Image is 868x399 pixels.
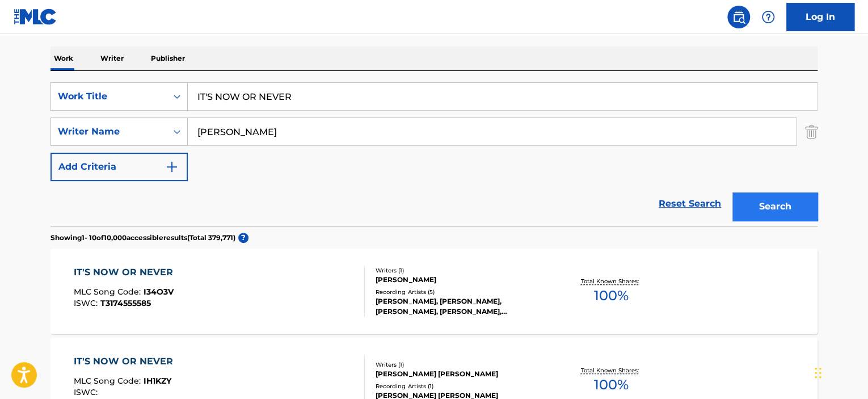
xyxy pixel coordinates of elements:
span: ISWC : [74,298,100,308]
div: Recording Artists ( 5 ) [376,288,547,296]
a: Public Search [727,6,750,28]
a: Reset Search [653,191,727,216]
span: IH1KZY [144,376,171,386]
img: Delete Criterion [805,117,818,146]
div: Recording Artists ( 1 ) [376,382,547,390]
img: MLC Logo [14,9,57,25]
span: T3174555585 [100,298,151,308]
span: MLC Song Code : [74,287,144,297]
span: ? [238,233,248,243]
div: IT'S NOW OR NEVER [74,355,179,368]
img: 9d2ae6d4665cec9f34b9.svg [165,160,179,174]
span: ISWC : [74,387,100,397]
span: 100 % [593,285,628,306]
span: 100 % [593,375,628,395]
img: search [732,10,745,24]
p: Publisher [148,47,188,70]
div: IT'S NOW OR NEVER [74,266,179,279]
button: Search [732,192,818,221]
span: I34O3V [144,287,174,297]
div: Drag [815,356,821,390]
p: Total Known Shares: [580,277,641,285]
div: [PERSON_NAME] [376,275,547,285]
div: [PERSON_NAME], [PERSON_NAME], [PERSON_NAME], [PERSON_NAME], [PERSON_NAME] [376,296,547,317]
p: Total Known Shares: [580,366,641,375]
div: Writer Name [58,125,160,138]
p: Showing 1 - 10 of 10,000 accessible results (Total 379,771 ) [50,233,235,243]
a: Log In [786,3,854,31]
p: Writer [97,47,127,70]
div: Writers ( 1 ) [376,266,547,275]
a: IT'S NOW OR NEVERMLC Song Code:I34O3VISWC:T3174555585Writers (1)[PERSON_NAME]Recording Artists (5... [50,249,818,334]
span: MLC Song Code : [74,376,144,386]
p: Work [50,47,77,70]
iframe: Chat Widget [811,345,868,399]
img: help [761,10,775,24]
div: Writers ( 1 ) [376,360,547,369]
div: Work Title [58,90,160,103]
div: [PERSON_NAME] [PERSON_NAME] [376,369,547,379]
button: Add Criteria [50,153,188,181]
form: Search Form [50,82,818,226]
div: Help [757,6,779,28]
